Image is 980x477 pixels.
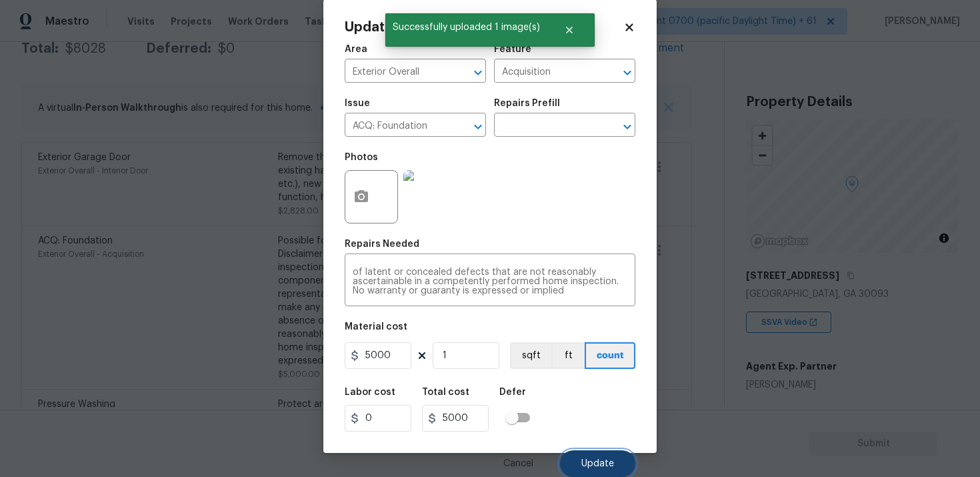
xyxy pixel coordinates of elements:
h2: Update Condition Adjustment [345,21,623,34]
textarea: Possible foundation issues - Level 2 Moderate: Disclaimer: This is NOT a technically exhaustive i... [353,268,627,296]
button: Open [469,63,487,82]
h5: Photos [345,153,378,162]
h5: Repairs Prefill [494,99,560,108]
span: Successfully uploaded 1 image(s) [385,13,547,41]
h5: Area [345,45,367,54]
button: Close [547,17,591,43]
h5: Material cost [345,322,407,332]
button: Open [618,117,637,136]
button: ft [551,342,585,369]
h5: Labor cost [345,388,395,397]
button: Open [618,63,637,82]
h5: Repairs Needed [345,240,419,249]
h5: Feature [494,45,531,54]
button: Cancel [482,450,555,477]
button: Open [469,117,487,136]
button: count [585,342,635,369]
button: Update [560,450,635,477]
button: sqft [510,342,551,369]
h5: Defer [499,388,526,397]
h5: Total cost [422,388,469,397]
h5: Issue [345,99,370,108]
span: Update [581,459,614,469]
span: Cancel [503,459,533,469]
